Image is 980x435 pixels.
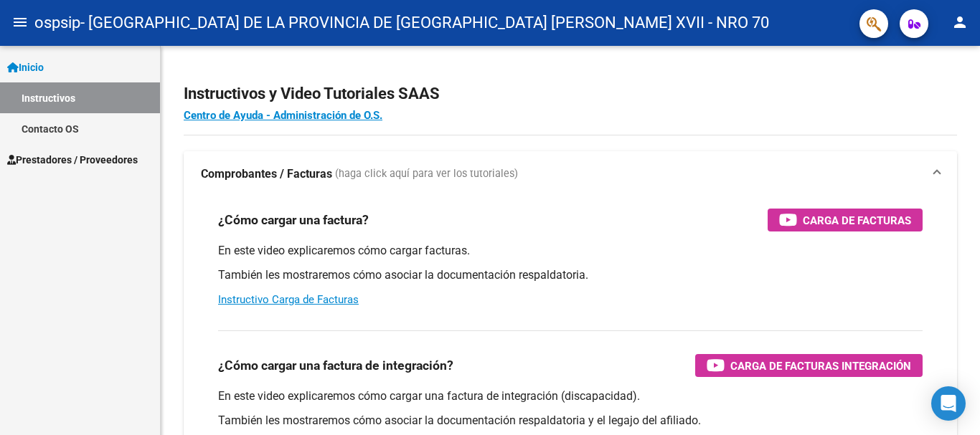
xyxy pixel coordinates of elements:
h3: ¿Cómo cargar una factura de integración? [218,355,453,376]
mat-expansion-panel-header: Comprobantes / Facturas (haga click aquí para ver los tutoriales) [184,151,957,197]
p: También les mostraremos cómo asociar la documentación respaldatoria y el legajo del afiliado. [218,413,923,429]
strong: Comprobantes / Facturas [201,166,332,182]
button: Carga de Facturas Integración [695,354,923,377]
a: Instructivo Carga de Facturas [218,293,359,306]
mat-icon: menu [11,14,29,31]
button: Carga de Facturas [768,209,923,231]
span: Carga de Facturas [803,211,911,229]
span: Prestadores / Proveedores [7,152,138,168]
span: ospsip [34,7,80,39]
span: - [GEOGRAPHIC_DATA] DE LA PROVINCIA DE [GEOGRAPHIC_DATA] [PERSON_NAME] XVII - NRO 70 [80,7,769,39]
h2: Instructivos y Video Tutoriales SAAS [184,80,957,107]
span: Inicio [7,59,44,75]
span: Carga de Facturas Integración [730,357,911,375]
p: En este video explicaremos cómo cargar facturas. [218,243,923,259]
span: (haga click aquí para ver los tutoriales) [335,166,518,182]
h3: ¿Cómo cargar una factura? [218,210,369,230]
a: Centro de Ayuda - Administración de O.S. [184,109,382,122]
div: Open Intercom Messenger [931,386,966,421]
p: En este video explicaremos cómo cargar una factura de integración (discapacidad). [218,388,923,404]
mat-icon: person [951,14,969,31]
p: También les mostraremos cómo asociar la documentación respaldatoria. [218,267,923,283]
